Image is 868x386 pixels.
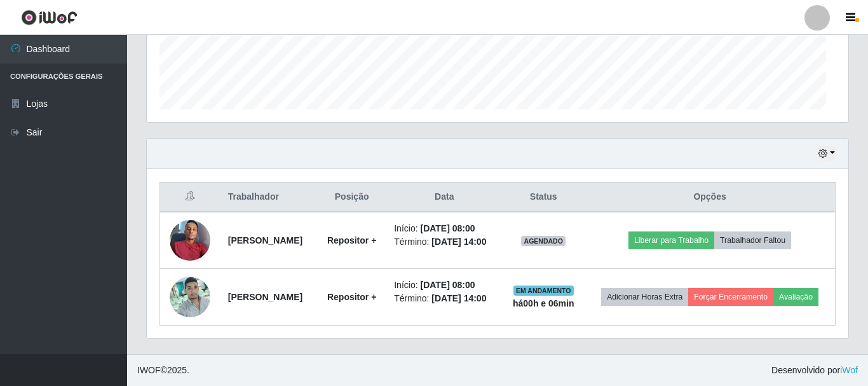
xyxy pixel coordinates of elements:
time: [DATE] 08:00 [420,280,475,290]
strong: Repositor + [327,235,376,245]
span: © 2025 . [137,364,189,377]
th: Status [502,183,585,212]
th: Data [386,183,502,212]
th: Trabalhador [220,183,317,212]
strong: Repositor + [327,292,376,302]
li: Término: [394,235,494,249]
button: Trabalhador Faltou [714,231,791,249]
span: AGENDADO [521,236,566,246]
button: Avaliação [773,288,818,306]
strong: [PERSON_NAME] [228,292,302,302]
th: Posição [317,183,386,212]
li: Início: [394,279,494,292]
button: Forçar Encerramento [688,288,773,306]
span: EM ANDAMENTO [513,286,574,296]
img: CoreUI Logo [21,10,78,25]
img: 1744586683901.jpeg [170,213,210,267]
span: IWOF [137,365,161,375]
time: [DATE] 14:00 [431,237,486,247]
button: Liberar para Trabalho [628,231,714,249]
img: 1747873820563.jpeg [170,270,210,324]
a: iWof [840,365,858,375]
li: Término: [394,292,494,305]
th: Opções [585,183,835,212]
span: Desenvolvido por [771,364,858,377]
li: Início: [394,222,494,235]
button: Adicionar Horas Extra [601,288,688,306]
time: [DATE] 14:00 [431,293,486,303]
strong: [PERSON_NAME] [228,235,302,245]
strong: há 00 h e 06 min [513,298,574,308]
time: [DATE] 08:00 [420,223,475,233]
